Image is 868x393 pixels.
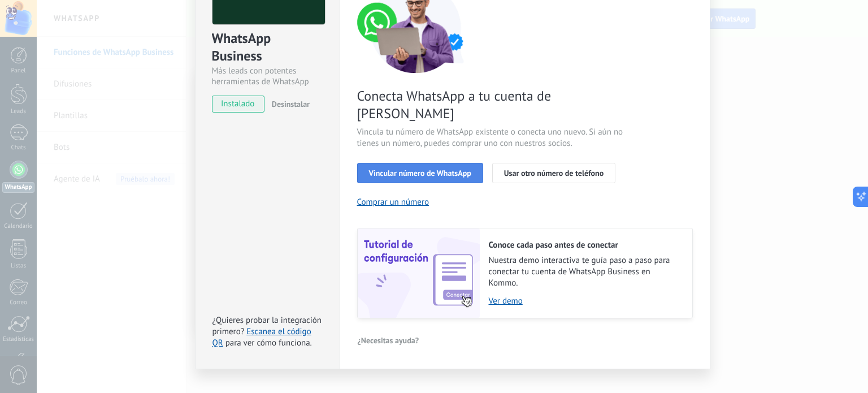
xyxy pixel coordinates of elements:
[489,240,681,251] h2: Conoce cada paso antes de conectar
[225,338,312,348] span: para ver cómo funciona.
[212,66,323,87] div: Más leads con potentes herramientas de WhatsApp
[357,332,420,349] button: ¿Necesitas ayuda?
[369,169,471,177] span: Vincular número de WhatsApp
[267,96,310,113] button: Desinstalar
[358,336,419,344] span: ¿Necesitas ayuda?
[489,296,681,306] a: Ver demo
[357,87,626,122] span: Conecta WhatsApp a tu cuenta de [PERSON_NAME]
[489,255,681,289] span: Nuestra demo interactiva te guía paso a paso para conectar tu cuenta de WhatsApp Business en Kommo.
[212,326,311,348] a: Escanea el código QR
[212,29,323,66] div: WhatsApp Business
[212,315,322,337] span: ¿Quieres probar la integración primero?
[492,163,615,183] button: Usar otro número de teléfono
[212,96,264,113] span: instalado
[504,169,604,177] span: Usar otro número de teléfono
[357,197,429,208] button: Comprar un número
[357,163,483,183] button: Vincular número de WhatsApp
[272,99,310,109] span: Desinstalar
[357,127,626,149] span: Vincula tu número de WhatsApp existente o conecta uno nuevo. Si aún no tienes un número, puedes c...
